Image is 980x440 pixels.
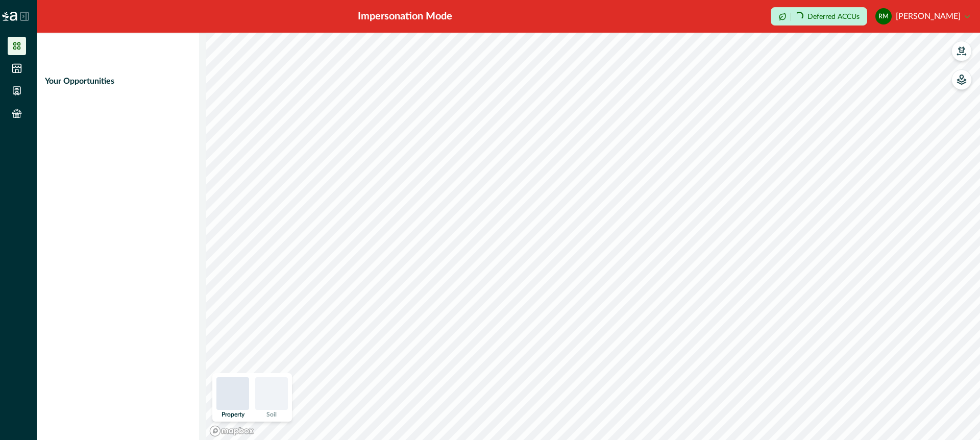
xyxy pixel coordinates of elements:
img: Logo [2,12,17,21]
p: Property [222,411,244,418]
button: Rodney McIntyre[PERSON_NAME] [875,4,970,29]
div: Impersonation Mode [358,9,452,24]
p: Your Opportunities [45,75,114,87]
p: Soil [266,411,277,418]
p: Deferred ACCUs [807,13,860,20]
a: Mapbox logo [209,425,254,437]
